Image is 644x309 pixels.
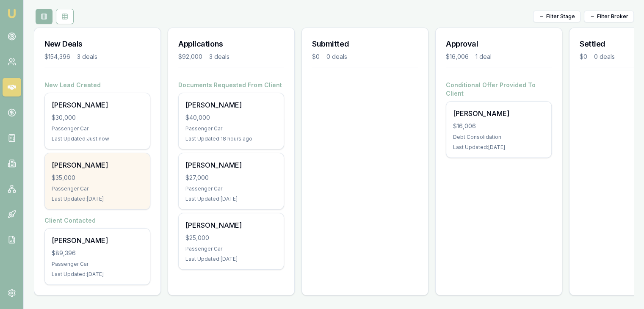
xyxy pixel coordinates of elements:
[185,185,277,192] div: Passenger Car
[185,256,277,262] div: Last Updated: [DATE]
[185,135,277,142] div: Last Updated: 18 hours ago
[178,52,202,61] div: $92,000
[597,13,628,20] span: Filter Broker
[52,125,143,132] div: Passenger Car
[185,113,277,122] div: $40,000
[52,185,143,192] div: Passenger Car
[209,52,229,61] div: 3 deals
[44,38,150,50] h3: New Deals
[185,234,277,242] div: $25,000
[52,135,143,142] div: Last Updated: Just now
[453,134,544,141] div: Debt Consolidation
[52,196,143,202] div: Last Updated: [DATE]
[594,52,615,61] div: 0 deals
[178,38,284,50] h3: Applications
[52,174,143,182] div: $35,000
[52,271,143,278] div: Last Updated: [DATE]
[453,144,544,151] div: Last Updated: [DATE]
[312,38,418,50] h3: Submitted
[52,235,143,246] div: [PERSON_NAME]
[580,52,587,61] div: $0
[185,246,277,252] div: Passenger Car
[446,52,469,61] div: $16,006
[453,122,544,130] div: $16,006
[185,125,277,132] div: Passenger Car
[44,81,150,89] h4: New Lead Created
[533,11,580,22] button: Filter Stage
[185,174,277,182] div: $27,000
[185,160,277,170] div: [PERSON_NAME]
[44,216,150,225] h4: Client Contacted
[584,11,634,22] button: Filter Broker
[326,52,347,61] div: 0 deals
[185,196,277,202] div: Last Updated: [DATE]
[446,38,552,50] h3: Approval
[44,52,70,61] div: $154,396
[52,113,143,122] div: $30,000
[312,52,320,61] div: $0
[77,52,97,61] div: 3 deals
[185,100,277,110] div: [PERSON_NAME]
[185,220,277,230] div: [PERSON_NAME]
[52,100,143,110] div: [PERSON_NAME]
[446,81,552,98] h4: Conditional Offer Provided To Client
[52,160,143,170] div: [PERSON_NAME]
[546,13,575,20] span: Filter Stage
[453,108,544,119] div: [PERSON_NAME]
[52,249,143,257] div: $89,396
[475,52,492,61] div: 1 deal
[7,8,17,19] img: emu-icon-u.png
[178,81,284,89] h4: Documents Requested From Client
[52,261,143,268] div: Passenger Car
